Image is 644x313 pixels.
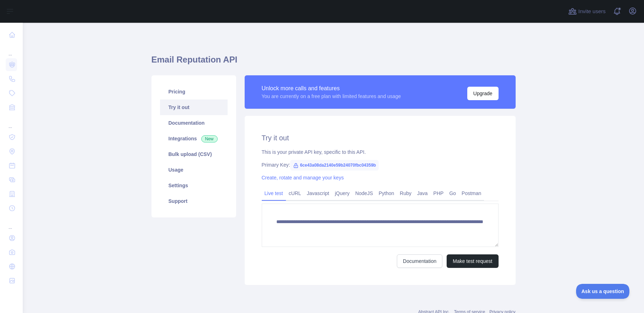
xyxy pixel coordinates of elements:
[151,54,516,71] h1: Email Reputation API
[352,188,376,199] a: NodeJS
[262,161,499,168] div: Primary Key:
[262,188,286,199] a: Live test
[6,43,17,57] div: ...
[576,284,630,299] iframe: Toggle Customer Support
[262,93,401,100] div: You are currently on a free plan with limited features and usage
[467,87,499,100] button: Upgrade
[567,6,607,17] button: Invite users
[6,115,17,129] div: ...
[414,188,431,199] a: Java
[446,188,459,199] a: Go
[201,135,218,142] span: New
[160,131,228,146] a: Integrations New
[304,188,332,199] a: Javascript
[459,188,484,199] a: Postman
[397,188,414,199] a: Ruby
[332,188,352,199] a: jQuery
[447,254,498,268] button: Make test request
[262,149,499,156] div: This is your private API key, specific to this API.
[262,175,344,180] a: Create, rotate and manage your keys
[290,160,379,171] span: 6ce43a08da2140e59b24070fbc04359b
[6,216,17,230] div: ...
[160,84,228,99] a: Pricing
[376,188,397,199] a: Python
[160,178,228,193] a: Settings
[397,254,442,268] a: Documentation
[286,188,304,199] a: cURL
[262,84,401,93] div: Unlock more calls and features
[160,99,228,115] a: Try it out
[160,146,228,162] a: Bulk upload (CSV)
[262,133,499,143] h2: Try it out
[160,115,228,131] a: Documentation
[431,188,447,199] a: PHP
[578,7,606,16] span: Invite users
[160,193,228,209] a: Support
[160,162,228,178] a: Usage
